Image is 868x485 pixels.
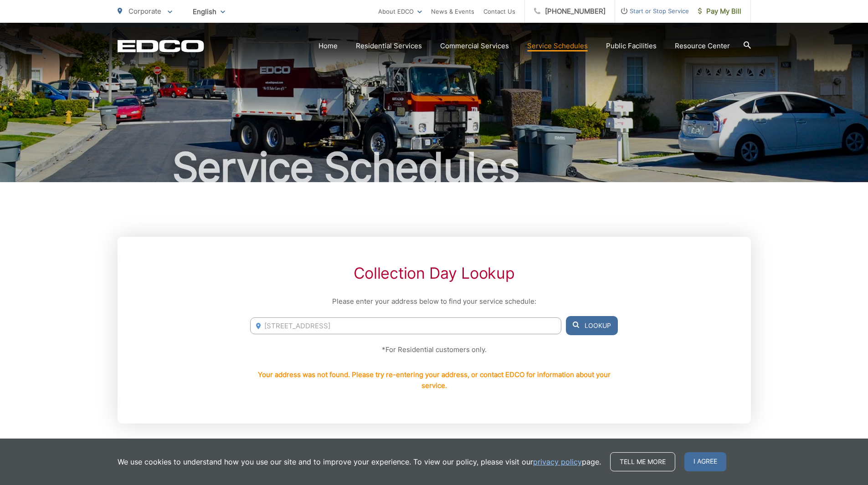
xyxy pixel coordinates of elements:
p: *For Residential customers only. [250,344,617,355]
a: Public Facilities [606,41,657,51]
a: privacy policy [533,456,582,467]
h1: Service Schedules [118,145,751,190]
a: Home [318,41,338,51]
a: News & Events [431,6,474,17]
p: We use cookies to understand how you use our site and to improve your experience. To view our pol... [118,456,601,467]
p: Please enter your address below to find your service schedule: [250,296,617,307]
p: Your address was not found. Please try re-entering your address, or contact EDCO for information ... [250,369,617,391]
a: Residential Services [356,41,422,51]
h2: Collection Day Lookup [250,264,617,282]
a: Commercial Services [440,41,509,51]
a: EDCD logo. Return to the homepage. [118,40,204,52]
a: Service Schedules [527,41,588,51]
span: Corporate [128,7,161,15]
a: Tell me more [610,452,675,471]
span: English [186,4,232,20]
a: Contact Us [483,6,515,17]
span: Pay My Bill [698,6,741,17]
button: Lookup [566,316,618,335]
input: Enter Address [250,317,561,334]
a: Resource Center [675,41,730,51]
a: About EDCO [378,6,422,17]
span: I agree [684,452,726,471]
